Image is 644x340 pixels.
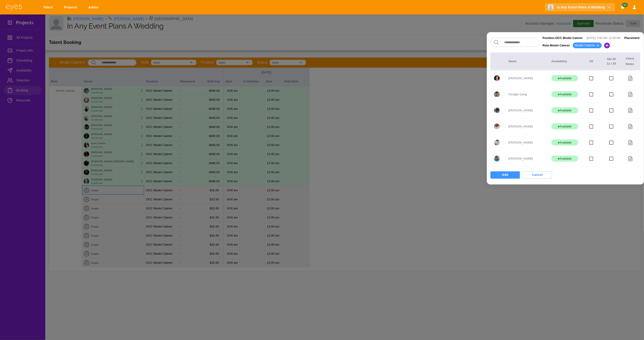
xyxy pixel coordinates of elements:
th: Name [505,53,548,70]
p: Placement: [624,36,640,40]
button: In Any Event Plans A Wedding [545,3,615,12]
p: [DATE] : 9:00 AM - 12:00 AM [587,36,620,40]
p: [PERSON_NAME] [509,140,544,145]
p: Honglip Gang [509,92,544,97]
p: [PERSON_NAME] [509,108,544,113]
button: No notes [626,106,635,115]
img: profile_picture [494,140,500,145]
th: Client Notes [622,53,640,70]
img: profile_picture [494,156,500,161]
p: ● Available [558,92,572,97]
p: ● Available [558,108,572,113]
button: Cancel [523,171,552,179]
p: ● Available [558,124,572,129]
a: Projects [61,3,82,12]
p: Position: OCC Model Caterer [543,36,583,40]
button: No notes [626,154,635,163]
p: ● Available [558,156,572,161]
button: No notes [626,74,635,83]
p: 11 / 20 [604,61,619,66]
p: [PERSON_NAME] [509,76,544,81]
img: profile_picture [494,124,500,129]
p: Model Caterer [575,43,595,48]
img: profile_picture [494,75,500,81]
button: Notifications [619,3,627,12]
button: No notes [626,90,635,99]
p: Role: Model Caterer [543,43,570,48]
img: Client logo [548,5,553,10]
p: [PERSON_NAME] [509,156,544,161]
img: eye5 [5,4,22,11]
th: All [582,53,601,70]
button: FETE PLANS NYPL [626,138,635,147]
p: ● Available [558,76,572,81]
img: profile_picture [494,91,500,97]
button: FETE PLANS NYPL [626,122,635,131]
p: Sat 20 [604,57,619,61]
p: ● Available [558,140,572,145]
p: [PERSON_NAME] [509,124,544,129]
img: profile_picture [494,108,500,113]
th: Availability [548,53,582,70]
button: Add [490,171,520,179]
span: 10 [622,3,628,7]
a: Talent [40,3,58,12]
a: Admin [85,3,103,12]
